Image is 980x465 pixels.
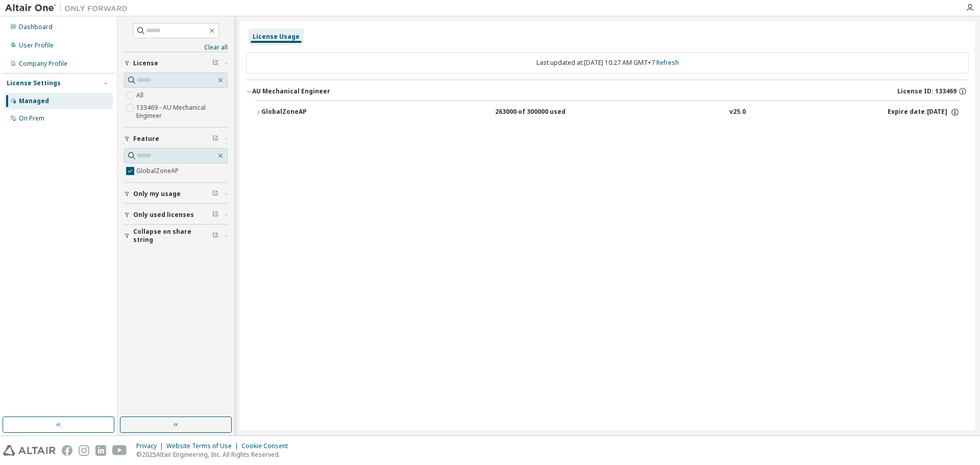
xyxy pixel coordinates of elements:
[212,135,218,143] span: Clear filter
[124,183,228,205] button: Only my usage
[255,101,960,124] button: GlobalZoneAP263000 of 300000 usedv25.0Expire date:[DATE]
[252,87,330,95] div: AU Mechanical Engineer
[656,58,679,67] a: Refresh
[136,165,181,177] label: GlobalZoneAP
[19,114,44,123] div: On Prem
[212,211,218,219] span: Clear filter
[19,41,54,50] div: User Profile
[124,128,228,150] button: Feature
[79,445,89,456] img: instagram.svg
[897,87,957,95] span: License ID: 133469
[133,59,158,67] span: License
[19,60,67,68] div: Company Profile
[133,211,194,219] span: Only used licenses
[136,102,228,122] label: 133469 - AU Mechanical Engineer
[212,190,218,198] span: Clear filter
[124,52,228,75] button: License
[95,445,106,456] img: linkedin.svg
[253,33,300,41] div: License Usage
[19,97,49,105] div: Managed
[212,232,218,240] span: Clear filter
[133,190,181,198] span: Only my usage
[136,89,145,102] label: All
[888,108,960,117] div: Expire date: [DATE]
[7,79,61,87] div: License Settings
[3,445,56,456] img: altair_logo.svg
[729,108,746,117] div: v25.0
[136,442,166,450] div: Privacy
[133,228,212,244] span: Collapse on share string
[246,80,969,103] button: AU Mechanical EngineerLicense ID: 133469
[495,108,587,117] div: 263000 of 300000 used
[124,43,228,52] a: Clear all
[62,445,72,456] img: facebook.svg
[19,23,53,31] div: Dashboard
[136,450,294,459] p: © 2025 Altair Engineering, Inc. All Rights Reserved.
[5,3,133,13] img: Altair One
[241,442,294,450] div: Cookie Consent
[124,204,228,226] button: Only used licenses
[246,52,969,74] div: Last updated at: [DATE] 10:27 AM GMT+7
[133,135,159,143] span: Feature
[112,445,127,456] img: youtube.svg
[212,59,218,67] span: Clear filter
[261,108,353,117] div: GlobalZoneAP
[166,442,241,450] div: Website Terms of Use
[124,225,228,247] button: Collapse on share string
